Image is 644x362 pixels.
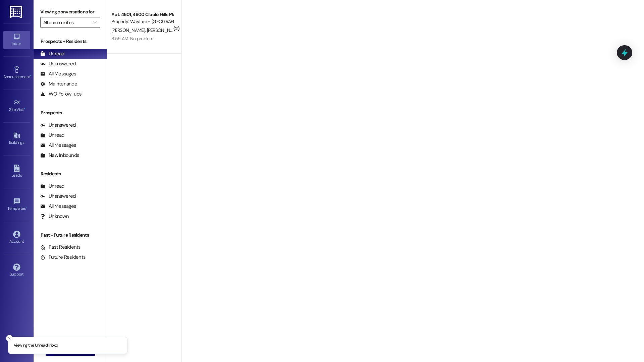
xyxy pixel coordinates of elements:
[34,232,107,239] div: Past + Future Residents
[40,213,69,220] div: Unknown
[34,170,107,177] div: Residents
[40,244,81,251] div: Past Residents
[3,163,30,181] a: Leads
[6,335,13,342] button: Close toast
[40,80,77,87] div: Maintenance
[40,60,76,67] div: Unanswered
[147,27,180,33] span: [PERSON_NAME]
[40,90,82,98] div: WO Follow-ups
[34,38,107,45] div: Prospects + Residents
[40,203,76,210] div: All Messages
[43,17,90,28] input: All communities
[26,205,27,210] span: •
[111,18,173,25] div: Property: Wayfare - [GEOGRAPHIC_DATA]
[40,152,79,159] div: New Inbounds
[40,70,76,77] div: All Messages
[24,106,25,111] span: •
[3,97,30,115] a: Site Visit •
[111,11,173,18] div: Apt. 4601, 4600 Cibolo Hills Pky
[3,31,30,49] a: Inbox
[3,130,30,148] a: Buildings
[40,193,76,200] div: Unanswered
[40,132,64,139] div: Unread
[40,254,86,261] div: Future Residents
[14,343,58,349] p: Viewing the Unread inbox
[111,36,154,42] div: 8:59 AM: No problem!
[93,20,97,25] i: 
[40,122,76,129] div: Unanswered
[40,7,100,17] label: Viewing conversations for
[40,183,64,190] div: Unread
[10,6,23,18] img: ResiDesk Logo
[40,142,76,149] div: All Messages
[40,50,64,57] div: Unread
[34,109,107,116] div: Prospects
[30,73,31,78] span: •
[3,196,30,214] a: Templates •
[3,261,30,280] a: Support
[111,27,147,33] span: [PERSON_NAME]
[3,229,30,247] a: Account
